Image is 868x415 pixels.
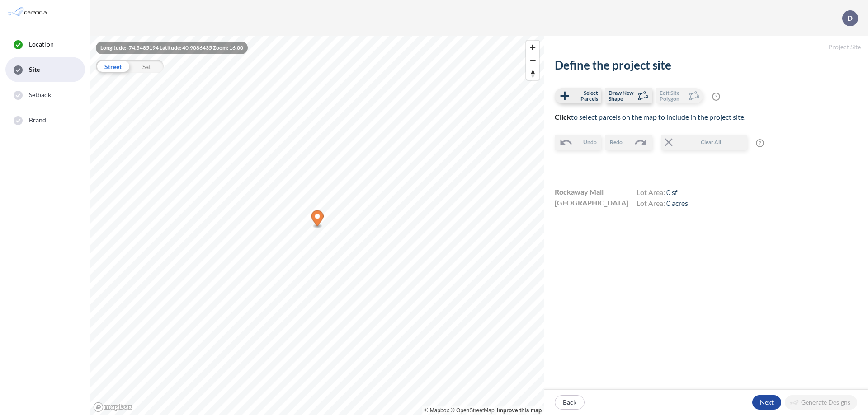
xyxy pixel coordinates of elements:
div: Street [96,60,130,73]
p: Back [563,398,576,407]
button: Clear All [661,135,747,150]
button: Zoom in [526,41,539,54]
span: 0 acres [666,199,688,207]
span: Setback [29,90,51,99]
span: Site [29,65,40,74]
h5: Project Site [544,36,868,58]
img: Parafin [7,4,51,20]
button: Next [752,395,781,410]
span: to select parcels on the map to include in the project site. [555,112,745,121]
span: ? [712,93,720,101]
span: Undo [583,138,597,146]
span: Location [29,40,54,49]
span: Reset bearing to north [526,67,539,80]
span: Clear All [675,138,746,146]
a: OpenStreetMap [451,407,495,414]
button: Zoom out [526,54,539,67]
p: D [847,14,853,22]
p: Next [760,398,774,407]
b: Click [555,112,571,121]
span: Rockaway Mall [555,187,604,197]
span: Edit Site Polygon [660,90,686,102]
a: Mapbox homepage [93,402,133,412]
span: ? [756,139,764,147]
div: Map marker [311,210,324,229]
span: Redo [610,138,623,146]
canvas: Map [90,36,544,415]
button: Reset bearing to north [526,67,539,80]
button: Undo [555,135,601,150]
a: Mapbox [425,407,449,414]
h2: Define the project site [555,58,857,72]
span: 0 sf [666,188,677,196]
h4: Lot Area: [637,188,688,199]
h4: Lot Area: [637,199,688,210]
button: Back [555,395,585,410]
span: Select Parcels [571,90,598,102]
span: Brand [29,116,47,125]
span: Draw New Shape [609,90,635,102]
div: Sat [130,60,164,73]
button: Redo [605,135,652,150]
span: [GEOGRAPHIC_DATA] [555,197,628,208]
div: Longitude: -74.5485194 Latitude: 40.9086435 Zoom: 16.00 [96,42,248,54]
a: Improve this map [497,407,542,414]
